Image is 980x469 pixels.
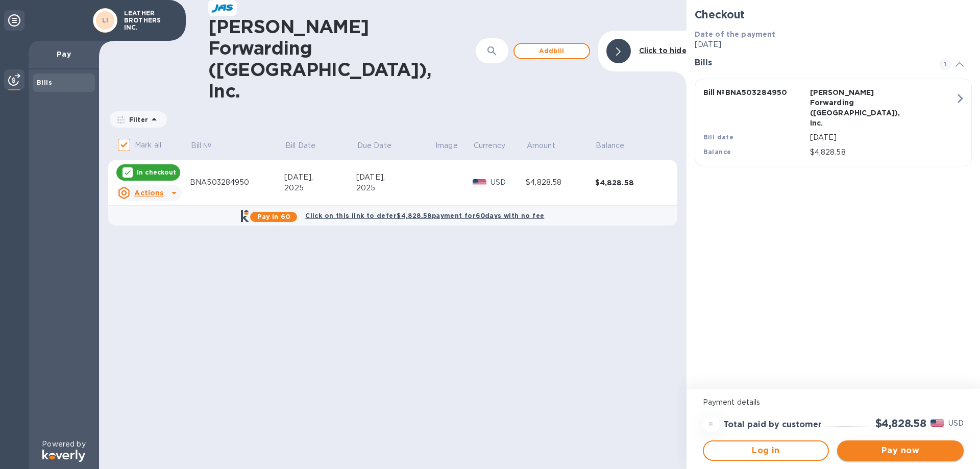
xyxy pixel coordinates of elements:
[703,148,731,156] b: Balance
[948,418,964,429] p: USD
[596,140,624,151] p: Balance
[102,16,109,24] b: LI
[37,79,52,86] b: Bills
[285,140,329,151] span: Bill Date
[42,439,85,450] p: Powered by
[845,445,955,457] span: Pay now
[695,30,776,38] b: Date of the payment
[695,8,972,21] h2: Checkout
[703,87,806,97] p: Bill № BNA503284950
[527,140,555,151] p: Amount
[124,10,175,31] p: LEATHER BROTHERS INC.
[191,140,212,151] p: Bill №
[135,140,161,151] p: Mark all
[190,177,284,188] div: BNA503284950
[523,45,581,57] span: Add bill
[930,419,944,427] img: USD
[134,189,163,197] u: Actions
[356,172,434,183] div: [DATE],
[875,417,926,430] h2: $4,828.58
[703,440,829,461] button: Log in
[810,132,955,143] p: [DATE]
[305,212,544,219] b: Click on this link to defer $4,828.58 payment for 60 days with no fee
[491,177,526,188] p: USD
[137,168,176,177] p: In checkout
[284,172,356,183] div: [DATE],
[639,46,687,55] b: Click to hide
[37,49,91,59] p: Pay
[42,450,85,462] img: Logo
[703,397,964,408] p: Payment details
[357,140,405,151] span: Due Date
[527,140,569,151] span: Amount
[357,140,391,151] p: Due Date
[125,115,148,124] p: Filter
[473,179,486,186] img: USD
[285,140,315,151] p: Bill Date
[435,140,458,151] p: Image
[703,133,734,141] b: Bill date
[703,416,719,432] div: =
[695,79,972,166] button: Bill №BNA503284950[PERSON_NAME] Forwarding ([GEOGRAPHIC_DATA]), Inc.Bill date[DATE]Balance$4,828.58
[723,420,822,430] h3: Total paid by customer
[712,445,820,457] span: Log in
[513,43,590,59] button: Addbill
[695,39,972,50] p: [DATE]
[257,213,290,220] b: Pay in 60
[356,183,434,193] div: 2025
[810,147,955,158] p: $4,828.58
[526,177,595,188] div: $4,828.58
[595,178,665,188] div: $4,828.58
[596,140,638,151] span: Balance
[208,16,448,102] h1: [PERSON_NAME] Forwarding ([GEOGRAPHIC_DATA]), Inc.
[284,183,356,193] div: 2025
[810,87,913,128] p: [PERSON_NAME] Forwarding ([GEOGRAPHIC_DATA]), Inc.
[695,58,927,68] h3: Bills
[837,440,964,461] button: Pay now
[191,140,225,151] span: Bill №
[939,58,951,70] span: 1
[474,140,505,151] p: Currency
